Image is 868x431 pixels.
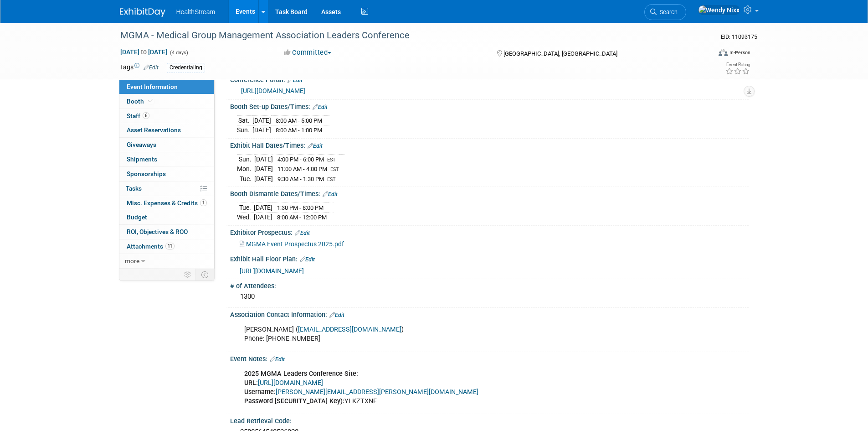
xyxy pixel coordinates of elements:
div: Booth Set-up Dates/Times: [230,100,749,112]
td: Wed. [237,213,254,222]
a: Edit [308,143,323,149]
span: Search [657,9,678,16]
span: Attachments [127,243,175,250]
td: Personalize Event Tab Strip [180,269,196,280]
div: Lead Retrieval Code: [230,414,749,426]
td: Tags [120,62,159,73]
td: [DATE] [252,115,271,125]
div: Event Notes: [230,352,749,364]
img: Wendy Nixx [698,5,740,15]
span: EST [330,166,339,172]
span: Booth [127,98,154,105]
a: Edit [295,230,310,236]
b: Password [SECURITY_DATA] Key): [244,397,344,405]
span: Budget [127,213,147,221]
a: MGMA Event Prospectus 2025.pdf [240,240,344,248]
a: Shipments [119,152,214,166]
a: [URL][DOMAIN_NAME] [241,87,305,94]
div: Exhibit Hall Floor Plan: [230,252,749,264]
span: Event Information [127,83,178,90]
a: Search [644,4,686,20]
a: Giveaways [119,138,214,152]
a: Misc. Expenses & Credits1 [119,196,214,210]
td: [DATE] [254,164,273,174]
a: Asset Reservations [119,123,214,137]
div: Exhibit Hall Dates/Times: [230,139,749,151]
span: Asset Reservations [127,126,181,134]
a: Booth [119,94,214,109]
span: to [139,48,148,56]
a: ROI, Objectives & ROO [119,225,214,239]
a: Tasks [119,182,214,196]
span: 4:00 PM - 6:00 PM [277,156,324,163]
span: 8:00 AM - 5:00 PM [276,117,322,124]
div: Credentialing [167,63,205,73]
span: [GEOGRAPHIC_DATA], [GEOGRAPHIC_DATA] [503,50,617,57]
button: Committed [281,48,335,57]
a: more [119,254,214,268]
span: HealthStream [176,8,216,16]
span: Tasks [126,185,142,192]
a: Sponsorships [119,167,214,181]
div: Event Format [657,47,751,61]
span: MGMA Event Prospectus 2025.pdf [246,240,344,248]
td: Mon. [237,164,254,174]
a: Attachments11 [119,239,214,254]
div: Booth Dismantle Dates/Times: [230,187,749,199]
a: [PERSON_NAME][EMAIL_ADDRESS][PERSON_NAME][DOMAIN_NAME] [276,388,478,396]
b: URL: [244,379,258,387]
span: 1 [200,199,207,206]
i: Booth reservation complete [148,99,153,104]
div: # of Attendees: [230,279,749,291]
span: Shipments [127,156,157,163]
td: Sat. [237,115,252,125]
span: Staff [127,112,149,119]
div: 1300 [237,290,742,304]
div: MGMA - Medical Group Management Association Leaders Conference [117,27,697,44]
td: Tue. [237,174,254,183]
td: Sun. [237,154,254,164]
td: [DATE] [252,125,271,135]
div: Event Rating [725,62,750,67]
img: ExhibitDay [120,8,165,17]
span: 9:30 AM - 1:30 PM [277,176,324,182]
div: In-Person [729,49,750,56]
a: Edit [144,64,159,71]
span: EST [327,177,336,182]
span: ROI, Objectives & ROO [127,228,188,235]
td: Tue. [237,203,254,213]
a: [EMAIL_ADDRESS][DOMAIN_NAME] [298,326,401,333]
span: Sponsorships [127,170,166,177]
span: [DATE] [DATE] [120,48,168,56]
span: 8:00 AM - 1:00 PM [276,127,322,134]
td: [DATE] [254,154,273,164]
span: EST [327,157,336,163]
span: (4 days) [169,50,188,56]
div: Exhibitor Prospectus: [230,226,749,238]
span: Event ID: 11093175 [721,33,757,40]
span: 6 [143,112,149,119]
div: [PERSON_NAME] ( ) Phone: [PHONE_NUMBER] [238,321,648,348]
td: [DATE] [254,203,272,213]
span: more [125,257,139,265]
a: Edit [329,312,344,318]
td: [DATE] [254,213,272,222]
span: Giveaways [127,141,156,148]
a: Edit [300,256,315,263]
div: Association Contact Information: [230,308,749,320]
span: Misc. Expenses & Credits [127,199,207,207]
a: Budget [119,210,214,224]
td: Toggle Event Tabs [195,269,214,280]
a: Staff6 [119,109,214,123]
td: [DATE] [254,174,273,183]
a: Edit [313,104,328,110]
div: YLKZTXNF [238,365,648,410]
a: Event Information [119,80,214,94]
span: 1:30 PM - 8:00 PM [277,204,324,211]
span: 11:00 AM - 4:00 PM [277,166,327,172]
a: Edit [270,356,285,363]
b: 2025 MGMA Leaders Conference Site: [244,370,358,378]
a: [URL][DOMAIN_NAME] [240,267,304,275]
a: [URL][DOMAIN_NAME] [258,379,323,387]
